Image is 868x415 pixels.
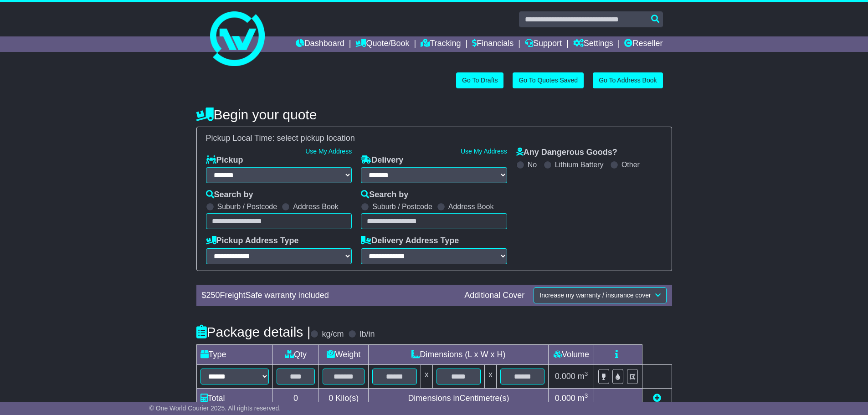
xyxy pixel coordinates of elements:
a: Go To Quotes Saved [513,72,584,88]
label: Search by [361,190,408,200]
td: x [485,364,497,388]
sup: 3 [585,392,588,399]
span: m [578,372,588,381]
td: Kilo(s) [319,388,369,408]
span: Increase my warranty / insurance cover [539,292,651,299]
label: Lithium Battery [555,160,604,169]
label: lb/in [360,329,375,339]
a: Financials [472,36,514,52]
a: Settings [573,36,613,52]
td: Qty [272,344,319,364]
td: Dimensions (L x W x H) [369,344,549,364]
td: Total [196,388,272,408]
td: 0 [272,388,319,408]
label: Pickup [206,155,243,165]
a: Go To Drafts [456,72,503,88]
label: Address Book [448,202,494,211]
label: Delivery Address Type [361,236,459,246]
label: Delivery [361,155,403,165]
label: kg/cm [322,329,344,339]
label: Pickup Address Type [206,236,299,246]
div: Pickup Local Time: [201,133,667,143]
span: select pickup location [277,133,355,143]
a: Support [525,36,562,52]
a: Go To Address Book [593,72,663,88]
span: 0.000 [555,372,575,381]
a: Reseller [624,36,663,52]
td: Dimensions in Centimetre(s) [369,388,549,408]
label: Address Book [293,202,339,211]
label: Other [621,160,640,169]
a: Use My Address [305,148,352,155]
label: Any Dangerous Goods? [516,148,617,158]
h4: Package details | [196,324,311,339]
span: 250 [206,291,220,300]
label: Search by [206,190,253,200]
a: Quote/Book [355,36,409,52]
label: No [528,160,537,169]
a: Dashboard [296,36,344,52]
label: Suburb / Postcode [372,202,432,211]
td: Volume [549,344,594,364]
span: m [578,394,588,403]
a: Add new item [653,394,661,403]
span: 0 [329,394,333,403]
a: Use My Address [461,148,507,155]
td: Type [196,344,272,364]
td: x [421,364,432,388]
a: Tracking [421,36,461,52]
span: © One World Courier 2025. All rights reserved. [149,405,281,412]
div: $ FreightSafe warranty included [197,291,460,301]
sup: 3 [585,370,588,377]
label: Suburb / Postcode [217,202,277,211]
div: Additional Cover [460,291,529,301]
button: Increase my warranty / insurance cover [534,287,666,303]
h4: Begin your quote [196,107,672,122]
td: Weight [319,344,369,364]
span: 0.000 [555,394,575,403]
